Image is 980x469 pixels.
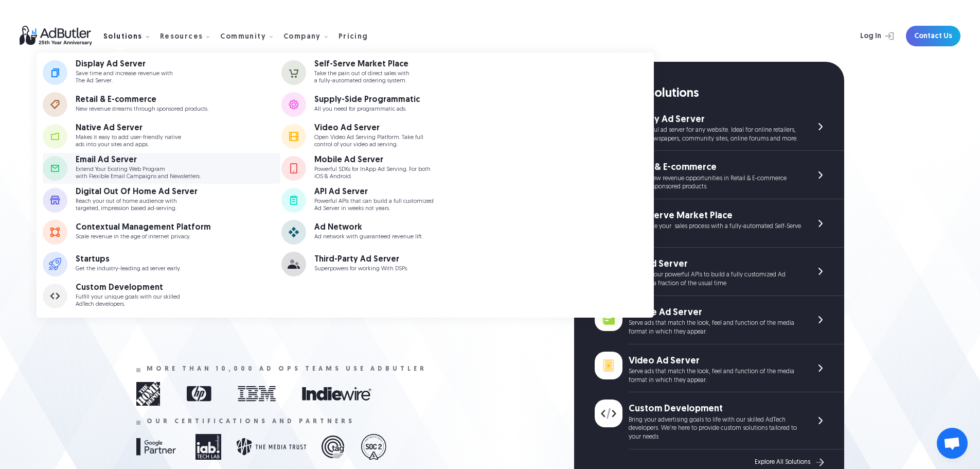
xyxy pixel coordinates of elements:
div: Retail & E-commerce [629,161,801,174]
a: Retail & E-commerce New revenue streams through sponsored products. [43,89,280,120]
div: Open chat [937,428,968,459]
a: Native Ad Server Makes it easy to add user-friendly nativeads into your sites and apps. [43,121,280,152]
p: Ad network with guaranteed revenue lift. [314,234,423,240]
a: Custom Development Bring your advertising goals to life with our skilled AdTech developers. We're... [595,392,844,449]
p: Save time and increase revenue with The Ad Server. [76,71,173,84]
a: Contextual Management Platform Scale revenue in the age of internet privacy. [43,217,280,248]
a: Log In [833,26,900,46]
div: Self-Serve Market Place [314,60,409,68]
div: API Ad Server [629,258,801,271]
a: Contact Us [906,26,960,46]
a: API Ad Server Powerful APIs that can build a full customizedAd Server in weeks not years. [281,185,519,216]
a: Display Ad Server A powerful ad server for any website. Ideal for online retailers, blogs, newspa... [595,103,844,151]
div: Supply-Side Programmatic [314,96,420,104]
p: Makes it easy to add user-friendly native ads into your sites and apps. [76,134,181,148]
div: Display Ad Server [629,113,801,126]
p: Fulfill your unique goals with our skilled AdTech developers. [76,294,180,307]
p: Extend Your Existing Web Program with Flexible Email Campaigns and Newsletters. [76,166,201,180]
div: Retail & E-commerce [76,96,208,104]
a: Email Ad Server Extend Your Existing Web Programwith Flexible Email Campaigns and Newsletters. [43,153,280,184]
a: Video Ad Server Serve ads that match the look, feel and function of the media format in which the... [595,344,844,393]
a: Ad Network Ad network with guaranteed revenue lift. [281,217,519,248]
div: Streamline your sales process with a fully-automated Self-Serve Portal [629,222,801,240]
p: All you need for programmatic ads. [314,106,420,113]
div: Resources [160,33,203,41]
div: Serve ads that match the look, feel and function of the media format in which they appear. [629,368,801,385]
p: Powerful SDKs for InApp Ad Serving. For both iOS & Android. [314,166,431,180]
div: Leverage our powerful APIs to build a fully customized Ad Server in a fraction of the usual time [629,271,801,288]
div: Unlock new revenue opportunities in Retail & E-commerce through sponsored products. [629,175,801,192]
p: Open Video Ad Serving Platform. Take full control of your video ad serving. [314,134,423,148]
div: Company [283,33,321,41]
a: Startups Get the industry-leading ad server early. [43,249,280,280]
p: Get the industry-leading ad server early. [76,266,181,272]
a: Video Ad Server Open Video Ad Serving Platform. Take fullcontrol of your video ad serving. [281,121,519,152]
div: Serve ads that match the look, feel and function of the media format in which they appear. [629,319,801,337]
a: Mobile Ad Server Powerful SDKs for InApp Ad Serving. For bothiOS & Android. [281,153,519,184]
a: Display Ad Server Save time and increase revenue withThe Ad Server. [43,57,280,88]
div: Native Ad Server [76,124,181,132]
a: API Ad Server Leverage our powerful APIs to build a fully customized Ad Server in a fraction of t... [595,248,844,296]
p: New revenue streams through sponsored products. [76,106,208,113]
div: Featured Solutions [595,85,844,103]
p: Take the pain out of direct sales with a fully-automated ordering system. [314,71,409,84]
div: Custom Development [76,284,180,292]
div: Contextual Management Platform [76,223,211,232]
div: Pricing [338,33,368,41]
div: Explore All Solutions [755,459,810,466]
div: Startups [76,255,181,264]
p: Reach your out of home audience with targeted, impression based ad-serving. [76,198,198,212]
a: Explore All Solutions [755,456,827,469]
a: Self-Serve Market Place Streamline your sales process with a fully-automated Self-Serve Portal [595,199,844,248]
div: Bring your advertising goals to life with our skilled AdTech developers. We're here to provide cu... [629,416,801,442]
div: Our certifications and partners [147,418,355,425]
div: Native Ad Server [629,306,801,319]
a: Digital Out Of Home Ad Server Reach your out of home audience withtargeted, impression based ad-s... [43,185,280,216]
div: Community [220,33,266,41]
a: Retail & E-commerce Unlock new revenue opportunities in Retail & E-commerce through sponsored pro... [595,151,844,199]
div: Solutions [103,33,142,41]
p: Scale revenue in the age of internet privacy. [76,234,211,240]
div: Display Ad Server [76,60,173,68]
a: Custom Development Fulfill your unique goals with our skilledAdTech developers. [43,281,280,311]
div: API Ad Server [314,188,434,196]
a: Supply-Side Programmatic All you need for programmatic ads. [281,89,519,120]
div: Video Ad Server [629,355,801,368]
a: Third-Party Ad Server Superpowers for working With DSPs. [281,249,519,280]
p: Superpowers for working With DSPs. [314,266,408,272]
p: Powerful APIs that can build a full customized Ad Server in weeks not years. [314,198,434,212]
a: Pricing [338,31,377,41]
div: Video Ad Server [314,124,423,132]
div: Email Ad Server [76,156,201,164]
div: Ad Network [314,223,423,232]
div: Self-Serve Market Place [629,210,801,222]
div: Third-Party Ad Server [314,255,408,264]
div: A powerful ad server for any website. Ideal for online retailers, blogs, newspapers, community si... [629,126,801,144]
a: Self-Serve Market Place Take the pain out of direct sales witha fully-automated ordering system. [281,57,519,88]
a: Native Ad Server Serve ads that match the look, feel and function of the media format in which th... [595,296,844,344]
div: Digital Out Of Home Ad Server [76,188,198,196]
div: Custom Development [629,403,801,415]
div: Mobile Ad Server [314,156,431,164]
div: More than 10,000 ad ops teams use adbutler [147,366,427,373]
